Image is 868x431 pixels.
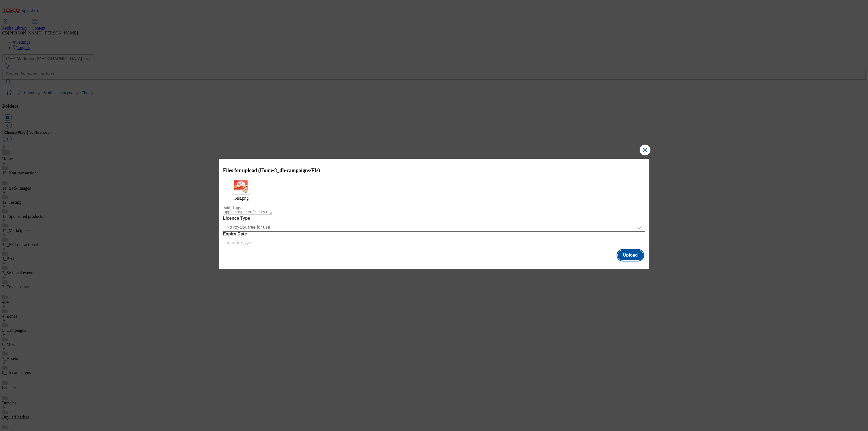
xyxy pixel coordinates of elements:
figcaption: Test.png [234,196,634,201]
div: Modal [219,159,649,269]
h3: Files for upload (Home/8_dh-campaigns/FIs) [223,167,645,173]
img: preview [234,178,250,195]
label: Expiry Date [223,232,645,237]
button: Close Modal [640,145,650,155]
label: Licence Type [223,216,645,221]
button: Upload [618,250,643,260]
